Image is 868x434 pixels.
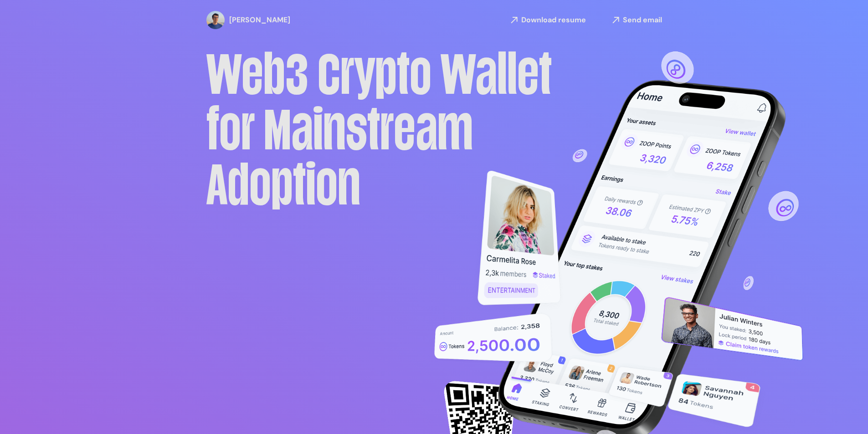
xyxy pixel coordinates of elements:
[206,11,225,29] img: profile-pic.png
[609,13,662,27] a: Send email
[206,46,571,213] h1: Web3 Crypto Wallet for Mainstream Adoption
[507,13,521,27] img: arrowLinks-bw.svg
[507,13,586,27] a: Download resume
[609,13,623,27] img: arrowLinks-bw.svg
[206,11,279,29] a: [PERSON_NAME]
